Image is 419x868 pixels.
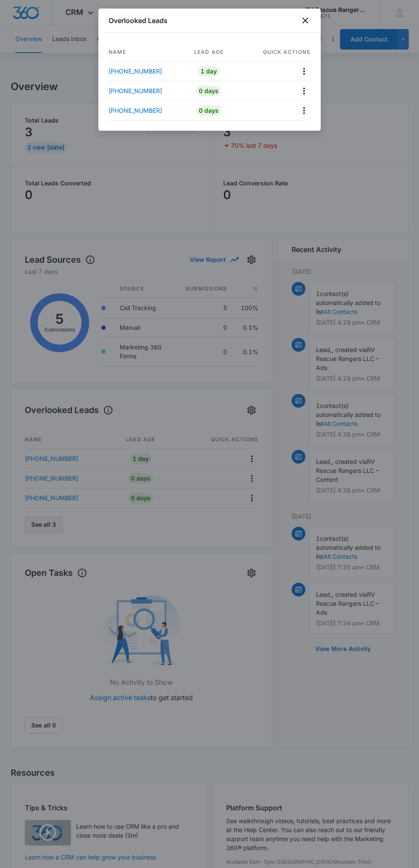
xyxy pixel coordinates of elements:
button: Actions [297,104,310,117]
th: Lead age [180,43,238,62]
a: [PHONE_NUMBER] [109,67,180,76]
div: 0 Days [196,86,221,96]
th: Name [109,43,180,62]
th: Quick actions [238,43,310,62]
h1: Overlooked Leads [109,15,168,26]
a: [PHONE_NUMBER] [109,106,180,115]
div: 0 Days [196,106,221,116]
p: [PHONE_NUMBER] [109,106,162,115]
a: [PHONE_NUMBER] [109,86,180,95]
div: 1 Day [198,66,219,76]
p: [PHONE_NUMBER] [109,67,162,76]
button: Actions [297,84,310,97]
p: [PHONE_NUMBER] [109,86,162,95]
button: Actions [297,65,310,78]
button: close [300,15,310,26]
